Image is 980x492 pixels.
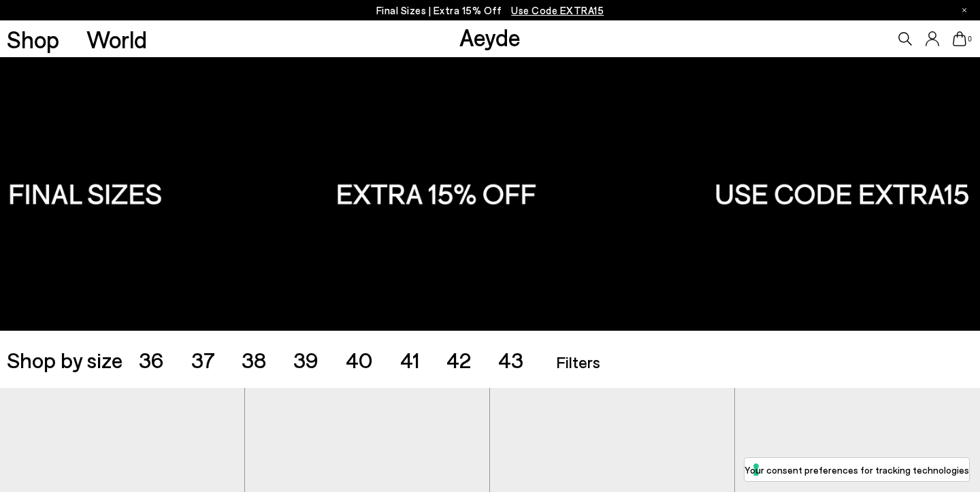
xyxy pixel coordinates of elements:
[400,346,420,372] span: 41
[293,346,318,372] span: 39
[498,346,523,372] span: 43
[745,463,969,477] label: Your consent preferences for tracking technologies
[745,458,969,481] button: Your consent preferences for tracking technologies
[459,22,521,51] a: Aeyde
[511,4,604,16] span: Navigate to /collections/ss25-final-sizes
[139,346,164,372] span: 36
[966,35,973,43] span: 0
[446,346,471,372] span: 42
[376,2,604,19] p: Final Sizes | Extra 15% Off
[346,346,373,372] span: 40
[191,346,215,372] span: 37
[7,27,59,51] a: Shop
[953,31,966,46] a: 0
[86,27,147,51] a: World
[556,352,600,372] span: Filters
[7,348,122,370] span: Shop by size
[242,346,266,372] span: 38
